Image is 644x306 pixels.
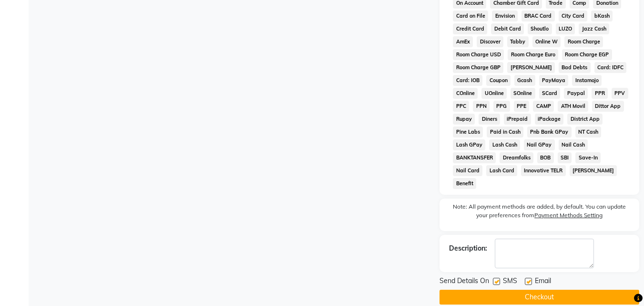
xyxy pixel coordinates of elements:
span: Room Charge [564,36,603,47]
span: PPE [514,101,530,112]
span: iPackage [535,114,564,125]
span: Lash Card [486,165,517,176]
span: PPG [493,101,510,112]
span: Innovative TELR [521,165,566,176]
span: Nail Card [453,165,482,176]
span: Email [535,276,551,288]
span: PayMaya [539,75,569,86]
span: PPV [612,88,628,99]
span: Paypal [564,88,588,99]
span: Card on File [453,11,488,21]
span: SOnline [511,88,535,99]
span: Dittor App [592,101,624,112]
label: Payment Methods Setting [534,211,603,220]
span: Tabby [507,36,529,47]
span: Shoutlo [528,23,552,34]
span: Room Charge EGP [562,49,612,60]
span: PPN [473,101,490,112]
span: Gcash [514,75,535,86]
div: Description: [449,243,487,253]
span: Discover [477,36,503,47]
span: Card: IDFC [594,62,627,73]
span: UOnline [481,88,507,99]
span: [PERSON_NAME] [507,62,555,73]
span: Room Charge Euro [508,49,558,60]
span: bKash [591,11,613,21]
span: BOB [537,152,554,163]
span: Envision [492,11,518,21]
span: Rupay [453,114,475,125]
span: [PERSON_NAME] [570,165,617,176]
span: Room Charge USD [453,49,504,60]
span: Jazz Cash [579,23,609,34]
span: Online W [532,36,561,47]
span: Dreamfolks [500,152,533,163]
span: Bad Debts [559,62,591,73]
span: LUZO [556,23,575,34]
span: BRAC Card [521,11,555,21]
span: ATH Movil [558,101,588,112]
span: CAMP [533,101,554,112]
span: City Card [559,11,588,21]
span: Benefit [453,178,476,189]
span: Lash GPay [453,139,485,150]
span: Nail GPay [524,139,555,150]
span: Nail Cash [559,139,588,150]
span: NT Cash [575,127,602,137]
span: COnline [453,88,478,99]
span: District App [567,114,603,125]
span: PPR [592,88,608,99]
span: Save-In [575,152,601,163]
span: PPC [453,101,469,112]
span: SMS [503,276,517,288]
span: Debit Card [491,23,524,34]
span: Lash Cash [489,139,520,150]
span: Send Details On [440,276,489,288]
span: Credit Card [453,23,487,34]
span: Card: IOB [453,75,482,86]
span: Room Charge GBP [453,62,503,73]
label: Note: All payment methods are added, by default. You can update your preferences from [449,202,630,223]
button: Checkout [440,290,639,305]
span: Instamojo [572,75,602,86]
span: Pine Labs [453,127,483,137]
span: iPrepaid [504,114,531,125]
span: AmEx [453,36,473,47]
span: Coupon [486,75,511,86]
span: BANKTANSFER [453,152,496,163]
span: Pnb Bank GPay [527,127,572,137]
span: SCard [539,88,561,99]
span: SBI [558,152,572,163]
span: Paid in Cash [487,127,523,137]
span: Diners [479,114,500,125]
